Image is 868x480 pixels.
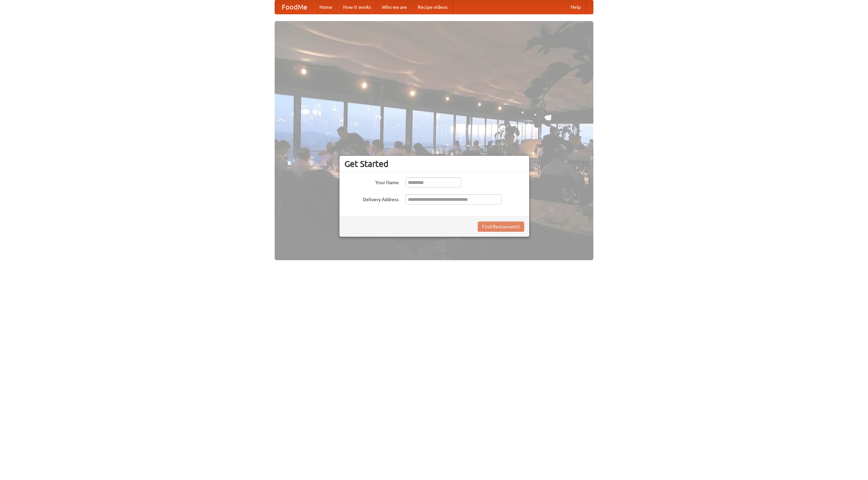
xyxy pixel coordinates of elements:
label: Delivery Address [344,194,399,203]
a: FoodMe [275,0,314,14]
button: Find Restaurants! [478,222,524,232]
a: Who we are [376,0,412,14]
a: Recipe videos [412,0,453,14]
label: Your Name [344,177,399,186]
a: Home [314,0,338,14]
h3: Get Started [344,159,524,169]
a: Help [565,0,586,14]
a: How it works [338,0,376,14]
